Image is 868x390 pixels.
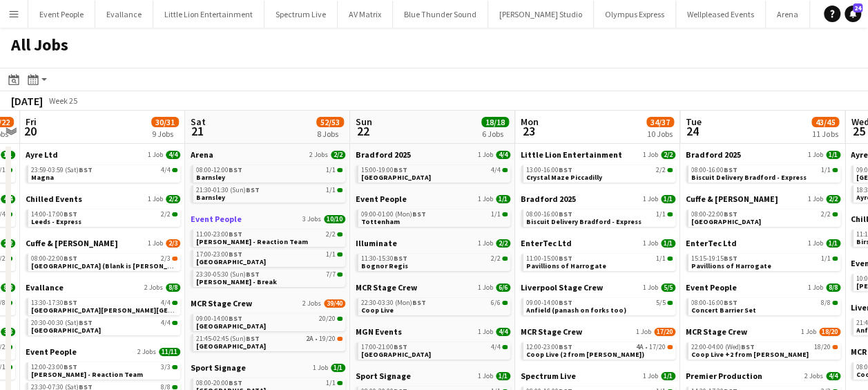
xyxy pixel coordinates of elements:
div: MGN Events1 Job4/417:00-21:00BST4/4[GEOGRAPHIC_DATA] [356,326,510,371]
span: 1 Job [478,284,493,292]
span: 15:00-19:00 [361,167,407,174]
span: 1 Job [478,328,493,336]
span: 1/1 [661,372,675,380]
span: 08:00-22:00 [31,255,77,262]
span: BST [229,250,242,259]
div: Illuminate1 Job2/211:30-15:30BST2/2Bognor Regis [356,238,510,282]
span: 17:00-23:00 [196,251,242,258]
span: Event People [686,282,737,292]
span: 4/4 [491,167,501,174]
span: Biscuit Delivery Bradford - Express [526,217,642,226]
span: 23:30-05:30 (Sun) [196,271,260,278]
span: Crystal Maze Piccadilly [526,173,602,182]
span: 6/6 [491,299,501,306]
span: BST [559,254,572,263]
span: Evallance [26,282,64,292]
div: Ayre Ltd1 Job4/423:59-03:59 (Sat)BST4/4Magna [26,149,180,194]
span: 39/40 [324,299,345,308]
span: Liverpool Town Hall [31,326,101,335]
span: 1 Job [808,239,823,248]
span: 2/2 [1,239,15,248]
span: 1/1 [826,151,840,159]
span: 1 Job [643,284,658,292]
span: 4/4 [491,344,501,351]
span: Halifax Square Chapel (Blank is jason friend) [31,261,191,270]
span: 2/2 [491,255,501,262]
button: Evallance [95,1,153,28]
span: 2/2 [496,239,510,248]
span: 1 Job [643,195,658,203]
a: Little Lion Entertainment1 Job2/2 [521,149,675,160]
span: 4/4 [1,195,15,203]
a: Bradford 20251 Job1/1 [521,194,675,204]
button: AV Matrix [338,1,393,28]
a: Evallance2 Jobs8/8 [26,282,180,292]
span: 8/8 [166,284,180,292]
a: Sport Signage1 Job1/1 [191,362,345,373]
span: 3/3 [1,328,15,336]
span: 1/1 [496,195,510,203]
span: Twickenham [196,257,266,266]
span: 1/1 [491,211,501,218]
span: Coop Live [361,306,394,315]
span: 4/4 [166,151,180,159]
a: Arena2 Jobs2/2 [191,149,345,160]
span: 1 Job [148,195,163,203]
a: 17:00-21:00BST4/4[GEOGRAPHIC_DATA] [361,342,508,358]
span: BST [246,334,260,343]
span: Whittlebury Park [361,350,431,359]
span: 8/8 [826,284,840,292]
span: MCR Stage Crew [686,326,747,337]
span: BST [246,185,260,194]
span: 15:15-19:15 [691,255,737,262]
span: Barnsley [196,193,225,202]
span: 1 Job [808,151,823,159]
a: 15:15-19:15BST1/1Pavillions of Harrogate [691,254,838,270]
a: 09:00-14:00BST20/20[GEOGRAPHIC_DATA] [196,314,343,330]
a: 08:00-16:00BST1/1Biscuit Delivery Bradford - Express [691,165,838,181]
a: 08:00-16:00BST1/1Biscuit Delivery Bradford - Express [526,210,673,225]
a: Liverpool Stage Crew1 Job5/5 [521,282,675,292]
span: 1/1 [656,255,666,262]
span: 23:59-03:59 (Sat) [31,167,93,174]
span: Arena [191,149,213,160]
span: Sport Signage [191,362,246,373]
span: 1 Job [643,372,658,380]
span: 1 Job [478,195,493,203]
span: 13:00-16:00 [526,167,572,174]
span: 17/20 [649,344,666,351]
span: Liverpool Stage Crew [521,282,603,292]
span: BST [559,298,572,307]
button: [PERSON_NAME] Studio [488,1,594,28]
span: BST [229,165,242,174]
span: 12:00-23:00 [526,344,572,351]
a: 24 [845,6,861,22]
span: 1 Job [478,372,493,380]
span: 3/3 [161,364,171,371]
span: BST [724,298,737,307]
span: EnterTec Ltd [686,238,737,248]
span: Bognor Regis [361,261,408,270]
span: 1 Job [643,151,658,159]
span: 1/1 [331,364,345,372]
span: 11:00-23:00 [196,231,242,238]
span: 1/1 [826,239,840,248]
span: 1 Job [808,195,823,203]
span: 2/2 [166,195,180,203]
button: Event People [28,1,95,28]
a: 12:00-23:00BST3/3[PERSON_NAME] - Reaction Team [31,362,177,378]
span: 1/1 [1,151,15,159]
a: 09:00-01:00 (Mon)BST1/1Tottenham [361,210,508,225]
span: 2/2 [661,151,675,159]
span: Illuminate [356,238,397,248]
span: Pavillions of Harrogate [526,261,606,270]
span: 13:30-17:30 [31,299,77,306]
a: Bradford 20251 Job1/1 [686,149,840,160]
span: 2/2 [331,151,345,159]
div: EnterTec Ltd1 Job1/111:00-15:00BST1/1Pavillions of Harrogate [521,238,675,282]
span: 1/1 [661,239,675,248]
span: 2/3 [161,255,171,262]
span: BST [559,165,572,174]
span: Halifax Square Chapel [691,217,761,226]
a: 13:30-17:30BST4/4[GEOGRAPHIC_DATA][PERSON_NAME][GEOGRAPHIC_DATA] is chief [31,298,177,314]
